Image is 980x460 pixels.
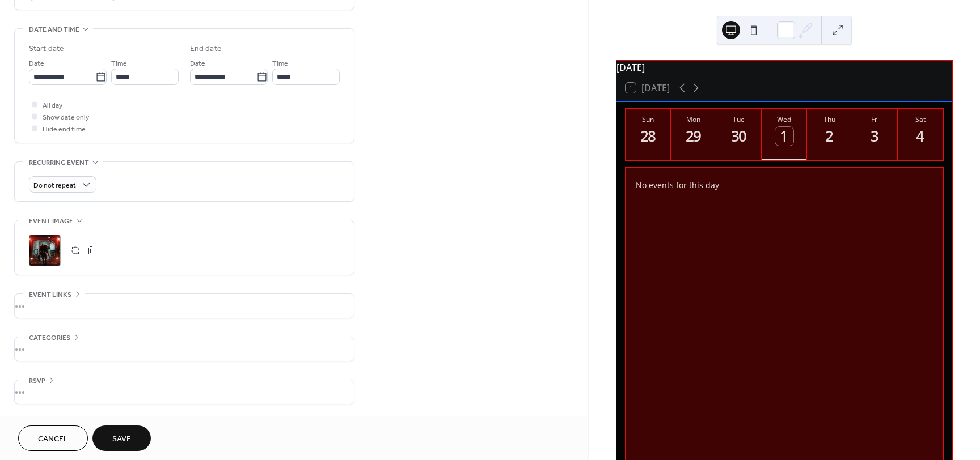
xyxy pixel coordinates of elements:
[685,127,703,146] div: 29
[38,433,68,445] span: Cancel
[43,112,89,123] span: Show date only
[190,43,222,55] div: End date
[720,114,758,124] div: Tue
[15,337,354,361] div: •••
[112,433,131,445] span: Save
[29,43,64,55] div: Start date
[111,58,127,70] span: Time
[29,235,61,266] div: ;
[29,332,70,344] span: Categories
[730,127,749,146] div: 30
[852,109,898,160] button: Fri3
[29,215,73,227] span: Event image
[807,109,852,160] button: Thu2
[626,109,671,160] button: Sun28
[29,289,71,301] span: Event links
[92,425,151,451] button: Save
[272,58,288,70] span: Time
[821,127,839,146] div: 2
[43,123,86,135] span: Hide end time
[901,114,940,124] div: Sat
[810,114,849,124] div: Thu
[29,375,45,387] span: RSVP
[15,294,354,318] div: •••
[629,114,668,124] div: Sun
[29,58,44,70] span: Date
[674,114,713,124] div: Mon
[911,127,930,146] div: 4
[616,61,952,74] div: [DATE]
[15,380,354,404] div: •••
[43,100,62,112] span: All day
[671,109,716,160] button: Mon29
[898,109,943,160] button: Sat4
[639,127,658,146] div: 28
[762,109,807,160] button: Wed1
[33,179,76,192] span: Do not repeat
[18,425,88,451] button: Cancel
[29,24,79,36] span: Date and time
[190,58,205,70] span: Date
[765,114,804,124] div: Wed
[856,114,894,124] div: Fri
[716,109,762,160] button: Tue30
[775,127,794,146] div: 1
[29,157,89,169] span: Recurring event
[627,172,941,198] div: No events for this day
[866,127,885,146] div: 3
